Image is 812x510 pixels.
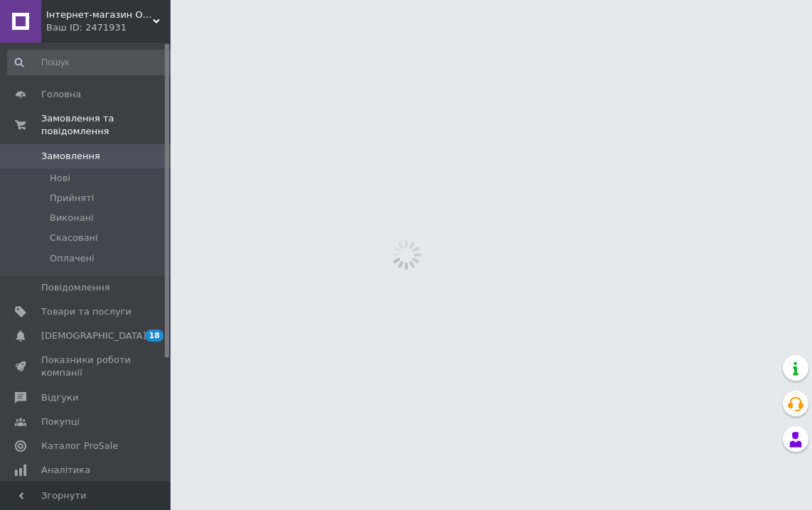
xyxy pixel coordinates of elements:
span: [DEMOGRAPHIC_DATA] [41,330,146,342]
span: Каталог ProSale [41,440,118,452]
span: Оплачені [50,252,94,265]
span: Виконані [50,212,94,224]
input: Пошук [7,50,177,75]
span: Аналітика [41,464,90,477]
span: Замовлення та повідомлення [41,112,170,138]
div: Ваш ID: 2471931 [46,21,170,34]
span: Показники роботи компанії [41,354,131,379]
span: Прийняті [50,192,94,205]
span: Головна [41,88,81,101]
span: Нові [50,172,70,185]
span: Замовлення [41,150,100,163]
span: Покупці [41,416,80,428]
span: Скасовані [50,232,98,244]
span: Повідомлення [41,281,110,294]
span: Відгуки [41,391,78,404]
span: Товари та послуги [41,305,131,318]
span: 18 [146,330,163,342]
span: Інтернет-магазин Only Quality [46,9,153,21]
